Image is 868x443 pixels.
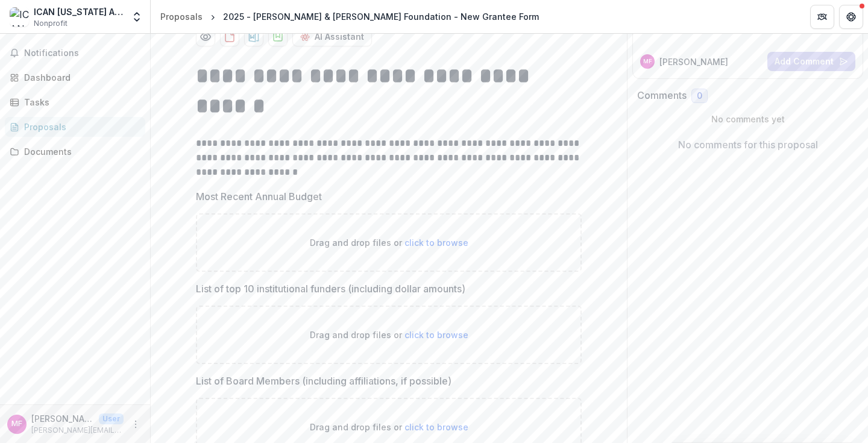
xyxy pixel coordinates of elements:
[637,90,687,101] h2: Comments
[404,237,468,248] span: click to browse
[24,71,136,84] div: Dashboard
[5,43,145,63] button: Notifications
[659,55,728,68] p: [PERSON_NAME]
[34,18,68,29] span: Nonprofit
[24,96,136,108] div: Tasks
[310,236,468,249] p: Drag and drop files or
[5,92,145,112] a: Tasks
[24,121,136,133] div: Proposals
[839,5,863,29] button: Get Help
[678,137,818,152] p: No comments for this proposal
[697,91,702,101] span: 0
[223,10,539,23] div: 2025 - [PERSON_NAME] & [PERSON_NAME] Foundation - New Grantee Form
[128,5,145,29] button: Open entity switcher
[244,27,263,46] button: download-proposal
[24,48,140,58] span: Notifications
[156,8,207,25] a: Proposals
[31,425,124,436] p: [PERSON_NAME][EMAIL_ADDRESS][PERSON_NAME][DOMAIN_NAME]
[196,27,215,46] button: Preview f86b1a83-be77-4c57-af75-9c9cdd57200b-0.pdf
[268,27,288,46] button: download-proposal
[196,281,465,296] p: List of top 10 institutional funders (including dollar amounts)
[31,412,94,425] p: [PERSON_NAME]
[637,113,858,125] p: No comments yet
[196,374,451,388] p: List of Board Members (including affiliations, if possible)
[10,7,29,27] img: ICAN California Abilities Network
[196,189,322,204] p: Most Recent Annual Budget
[810,5,834,29] button: Partners
[220,27,239,46] button: download-proposal
[5,117,145,137] a: Proposals
[404,330,468,340] span: click to browse
[34,5,124,18] div: ICAN [US_STATE] Abilities Network
[160,10,203,23] div: Proposals
[11,420,22,428] div: Mary Fitzsimmons
[99,413,124,424] p: User
[292,27,372,46] button: AI Assistant
[5,68,145,87] a: Dashboard
[310,421,468,433] p: Drag and drop files or
[767,52,855,71] button: Add Comment
[404,422,468,432] span: click to browse
[310,328,468,341] p: Drag and drop files or
[128,417,143,432] button: More
[156,8,544,25] nav: breadcrumb
[5,142,145,162] a: Documents
[24,145,136,158] div: Documents
[643,58,652,64] div: Mary Fitzsimmons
